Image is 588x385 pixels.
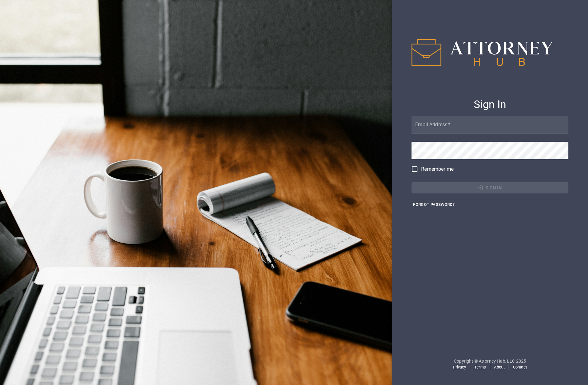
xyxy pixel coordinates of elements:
a: About [494,365,505,369]
h4: Sign In [412,98,568,111]
a: Contact [513,365,527,369]
a: Privacy [453,365,466,369]
a: Terms [474,365,486,369]
span: Remember me [421,165,454,173]
img: IPAH logo [412,39,553,66]
p: Copyright © Attorney Hub, LLC 2025 [412,358,568,364]
button: Forgot Password? [412,200,456,210]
